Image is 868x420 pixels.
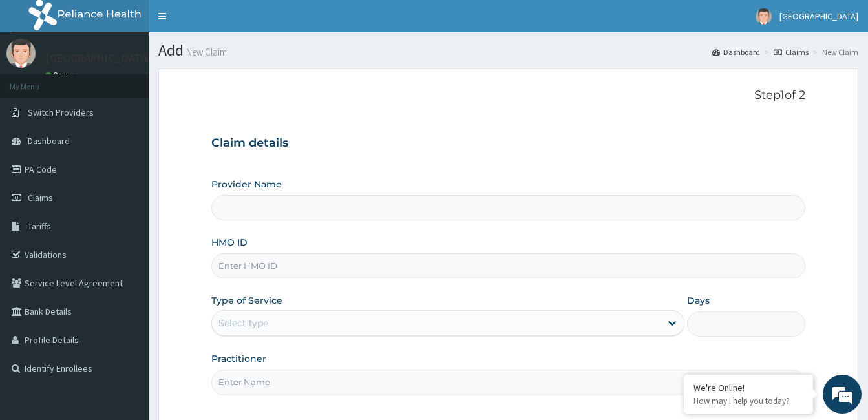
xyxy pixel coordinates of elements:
span: Switch Providers [28,107,94,118]
li: New Claim [810,47,858,58]
a: Dashboard [712,47,760,58]
label: Type of Service [211,294,282,307]
p: [GEOGRAPHIC_DATA] [45,52,152,64]
label: Provider Name [211,178,282,191]
span: Dashboard [28,135,70,147]
h3: Claim details [211,136,805,151]
label: Practitioner [211,352,266,365]
input: Enter HMO ID [211,253,805,278]
span: [GEOGRAPHIC_DATA] [779,10,858,22]
label: Days [687,294,710,307]
div: We're Online! [693,382,803,394]
span: Tariffs [28,220,51,232]
p: Step 1 of 2 [211,89,805,103]
small: New Claim [184,47,227,57]
img: User Image [6,39,36,68]
a: Online [45,70,76,79]
label: HMO ID [211,236,248,249]
div: Select type [218,317,268,330]
input: Enter Name [211,370,805,395]
h1: Add [158,42,858,59]
span: Claims [28,192,53,204]
img: User Image [756,8,772,25]
a: Claims [774,47,809,58]
p: How may I help you today? [693,395,803,406]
